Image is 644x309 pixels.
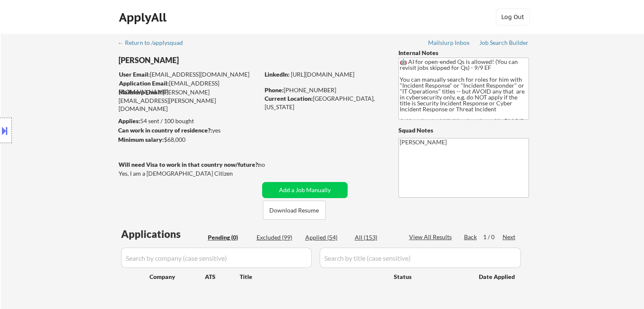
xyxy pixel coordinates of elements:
strong: Phone: [265,86,284,94]
div: Title [240,273,386,281]
button: Log Out [496,8,530,25]
div: Applications [121,229,205,239]
input: Search by company (case sensitive) [121,248,312,268]
a: [URL][DOMAIN_NAME] [291,71,354,78]
a: ← Return to /applysquad [118,39,191,48]
div: yes [118,126,257,135]
button: Download Resume [263,201,326,220]
div: Next [503,233,516,241]
div: [EMAIL_ADDRESS][DOMAIN_NAME] [119,70,259,79]
a: Job Search Builder [479,39,529,48]
div: 1 / 0 [483,233,503,241]
button: Add a Job Manually [262,182,348,198]
strong: LinkedIn: [265,71,290,78]
div: ATS [205,273,240,281]
input: Search by title (case sensitive) [320,248,521,268]
div: Pending (0) [208,233,250,242]
div: [PERSON_NAME] [119,55,293,66]
div: ← Return to /applysquad [118,40,191,46]
div: Applied (54) [305,233,348,242]
div: Company [149,273,205,281]
div: Status [394,269,467,284]
div: Back [464,233,478,241]
div: ApplyAll [119,10,169,25]
div: [EMAIL_ADDRESS][DOMAIN_NAME] [119,79,259,96]
div: Yes, I am a [DEMOGRAPHIC_DATA] Citizen [119,169,262,178]
strong: Can work in country of residence?: [118,127,212,134]
div: Excluded (99) [257,233,299,242]
div: Mailslurp Inbox [428,40,470,46]
div: [GEOGRAPHIC_DATA], [US_STATE] [265,94,384,111]
div: 54 sent / 100 bought [118,117,259,125]
div: Date Applied [479,273,516,281]
strong: Will need Visa to work in that country now/future?: [119,161,260,168]
div: [PHONE_NUMBER] [265,86,384,94]
strong: Current Location: [265,95,313,102]
div: Internal Notes [398,49,529,57]
div: $68,000 [118,135,259,144]
div: [PERSON_NAME][EMAIL_ADDRESS][PERSON_NAME][DOMAIN_NAME] [119,88,259,113]
div: Squad Notes [398,126,529,135]
a: Mailslurp Inbox [428,39,470,48]
div: Job Search Builder [479,40,529,46]
div: no [258,160,282,169]
div: All (153) [355,233,397,242]
div: View All Results [409,233,454,241]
